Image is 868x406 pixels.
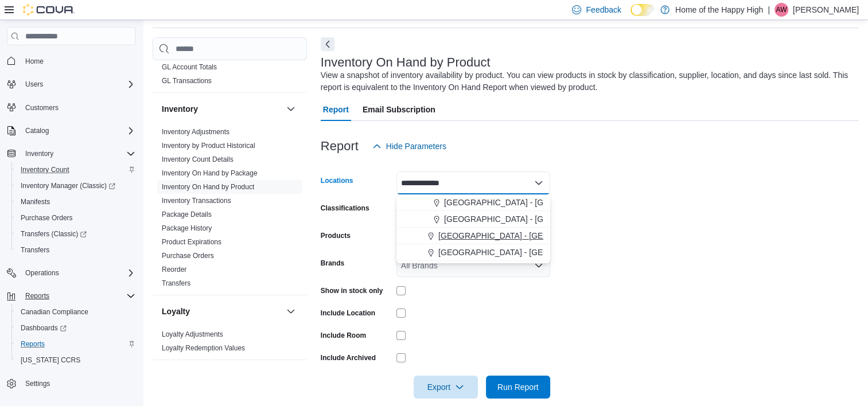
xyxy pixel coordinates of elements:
[321,176,353,185] label: Locations
[162,343,245,353] span: Loyalty Redemption Values
[16,227,91,241] a: Transfers (Classic)
[21,101,63,115] a: Customers
[162,127,229,136] span: Inventory Adjustments
[16,195,135,209] span: Manifests
[162,142,255,150] a: Inventory by Product Historical
[321,37,334,51] button: Next
[11,352,140,368] button: [US_STATE] CCRS
[21,77,48,91] button: Users
[25,268,59,278] span: Operations
[21,266,64,280] button: Operations
[16,305,93,319] a: Canadian Compliance
[486,376,550,399] button: Run Report
[11,320,140,336] a: Dashboards
[162,103,198,115] h3: Inventory
[321,69,853,93] div: View a snapshot of inventory availability by product. You can view products in stock by classific...
[11,162,140,178] button: Inventory Count
[21,53,135,68] span: Home
[2,375,140,392] button: Settings
[21,77,135,91] span: Users
[25,291,49,300] span: Reports
[162,279,190,288] span: Transfers
[323,98,349,121] span: Report
[21,307,88,317] span: Canadian Compliance
[11,194,140,210] button: Manifests
[162,210,212,219] span: Package Details
[25,80,43,89] span: Users
[162,252,214,260] a: Purchase Orders
[321,331,366,340] label: Include Room
[21,376,135,391] span: Settings
[25,379,50,388] span: Settings
[586,4,621,15] span: Feedback
[21,124,53,138] button: Catalog
[11,242,140,258] button: Transfers
[21,181,115,190] span: Inventory Manager (Classic)
[25,57,44,66] span: Home
[534,261,543,270] button: Open list of options
[16,353,85,367] a: [US_STATE] CCRS
[162,238,221,246] a: Product Expirations
[11,304,140,320] button: Canadian Compliance
[162,306,282,317] button: Loyalty
[162,76,212,85] span: GL Transactions
[162,197,231,205] a: Inventory Transactions
[21,356,80,365] span: [US_STATE] CCRS
[162,306,190,317] h3: Loyalty
[2,52,140,69] button: Home
[162,155,233,163] a: Inventory Count Details
[793,3,859,17] p: [PERSON_NAME]
[162,128,229,136] a: Inventory Adjustments
[16,179,135,193] span: Inventory Manager (Classic)
[2,76,140,92] button: Users
[162,237,221,247] span: Product Expirations
[16,321,71,335] a: Dashboards
[16,211,77,225] a: Purchase Orders
[21,124,135,138] span: Catalog
[321,353,376,362] label: Include Archived
[363,98,435,121] span: Email Subscription
[2,99,140,116] button: Customers
[21,197,50,206] span: Manifests
[162,63,217,72] span: GL Account Totals
[386,140,446,152] span: Hide Parameters
[16,337,135,351] span: Reports
[162,265,186,274] span: Reorder
[21,266,135,280] span: Operations
[444,213,674,225] span: [GEOGRAPHIC_DATA] - [GEOGRAPHIC_DATA] - Fire & Flower
[16,227,135,241] span: Transfers (Classic)
[11,226,140,242] a: Transfers (Classic)
[321,286,383,295] label: Show in stock only
[21,54,48,68] a: Home
[368,135,451,158] button: Hide Parameters
[438,230,703,241] span: [GEOGRAPHIC_DATA] - [GEOGRAPHIC_DATA] - [GEOGRAPHIC_DATA]
[421,376,471,399] span: Export
[16,337,49,351] a: Reports
[768,3,770,17] p: |
[321,139,359,153] h3: Report
[162,169,258,177] a: Inventory On Hand by Package
[321,56,491,69] h3: Inventory On Hand by Product
[25,103,59,112] span: Customers
[21,165,69,174] span: Inventory Count
[16,211,135,225] span: Purchase Orders
[16,321,135,335] span: Dashboards
[396,194,550,211] button: [GEOGRAPHIC_DATA] - [GEOGRAPHIC_DATA] - Fire & Flower
[162,266,186,274] a: Reorder
[396,228,550,244] button: [GEOGRAPHIC_DATA] - [GEOGRAPHIC_DATA] - [GEOGRAPHIC_DATA]
[16,353,135,367] span: Washington CCRS
[11,178,140,194] a: Inventory Manager (Classic)
[21,245,49,255] span: Transfers
[321,309,375,318] label: Include Location
[21,100,135,115] span: Customers
[630,4,655,16] input: Dark Mode
[162,155,233,164] span: Inventory Count Details
[16,305,135,319] span: Canadian Compliance
[153,125,307,295] div: Inventory
[21,229,87,239] span: Transfers (Classic)
[162,103,282,115] button: Inventory
[162,279,190,287] a: Transfers
[776,3,787,17] span: AW
[162,344,245,352] a: Loyalty Redemption Values
[153,60,307,92] div: Finance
